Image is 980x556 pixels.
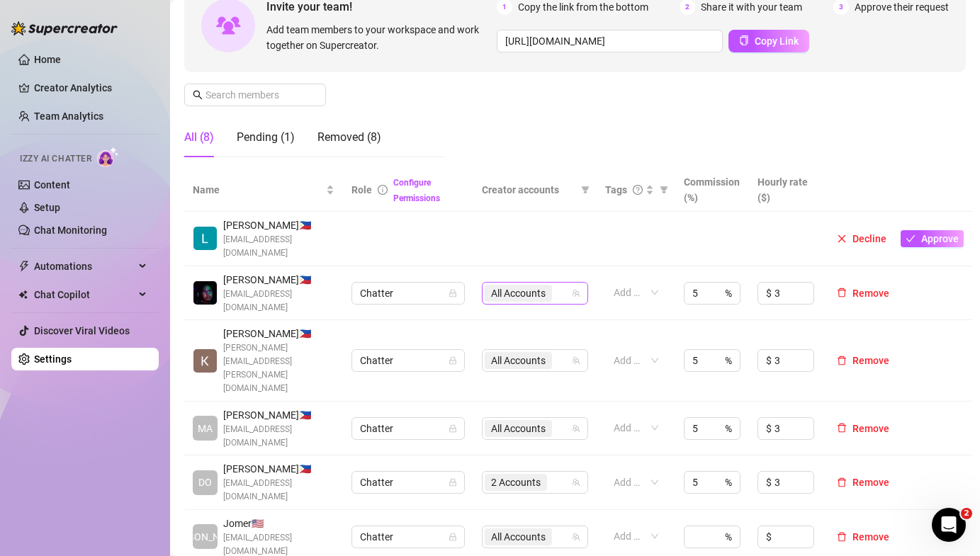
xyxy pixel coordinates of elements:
button: Remove [831,285,895,302]
a: Creator Analytics [34,76,147,99]
a: Home [34,54,61,65]
a: Settings [34,353,72,365]
span: All Accounts [485,285,552,302]
span: delete [837,423,847,433]
span: Copy Link [755,35,799,47]
span: All Accounts [485,420,552,437]
span: DO [198,475,212,490]
span: [EMAIL_ADDRESS][DOMAIN_NAME] [223,288,334,314]
span: [PERSON_NAME] [167,529,243,545]
span: [EMAIL_ADDRESS][DOMAIN_NAME] [223,233,334,260]
span: Creator accounts [482,182,575,198]
span: Decline [852,233,886,244]
span: [PERSON_NAME] 🇵🇭 [223,461,334,477]
span: question-circle [633,185,643,195]
th: Name [184,169,343,212]
span: Chat Copilot [34,283,135,306]
span: [EMAIL_ADDRESS][DOMAIN_NAME] [223,477,334,504]
span: lock [449,424,457,433]
span: Chatter [360,283,456,304]
span: check [906,234,916,244]
span: All Accounts [491,421,546,436]
button: Remove [831,420,895,437]
span: [EMAIL_ADDRESS][DOMAIN_NAME] [223,423,334,450]
img: AI Chatter [97,147,119,167]
span: Chatter [360,526,456,548]
span: filter [578,179,592,200]
span: team [572,424,580,433]
button: Decline [831,230,892,247]
span: [PERSON_NAME] 🇵🇭 [223,217,334,233]
span: Chatter [360,472,456,493]
span: search [193,90,203,100]
span: All Accounts [491,529,546,545]
button: Approve [901,230,964,247]
img: Kim Jamison [193,349,217,373]
span: team [572,478,580,487]
span: Jomer 🇺🇸 [223,516,334,531]
span: filter [657,179,671,200]
input: Search members [205,87,306,103]
button: Remove [831,352,895,369]
a: Discover Viral Videos [34,325,130,336]
span: copy [739,35,749,45]
span: info-circle [378,185,388,195]
img: Chat Copilot [18,290,28,300]
span: filter [581,186,590,194]
span: MA [198,421,213,436]
span: All Accounts [485,352,552,369]
span: lock [449,533,457,541]
span: Role [351,184,372,195]
button: Copy Link [728,30,809,52]
a: Content [34,179,70,191]
span: close [837,234,847,244]
span: team [572,289,580,297]
iframe: Intercom live chat [932,508,966,542]
span: 2 Accounts [485,474,547,491]
span: Automations [34,255,135,278]
span: [PERSON_NAME][EMAIL_ADDRESS][PERSON_NAME][DOMAIN_NAME] [223,341,334,395]
span: delete [837,532,847,542]
span: Remove [852,423,889,434]
span: team [572,356,580,365]
img: Liam Carter [193,227,217,250]
span: delete [837,356,847,365]
span: All Accounts [491,285,546,301]
button: Remove [831,474,895,491]
a: Team Analytics [34,110,103,122]
span: Remove [852,477,889,488]
th: Hourly rate ($) [749,169,823,212]
span: Add team members to your workspace and work together on Supercreator. [266,22,491,53]
span: 2 [961,508,972,519]
span: Remove [852,288,889,299]
span: Remove [852,531,889,543]
span: [PERSON_NAME] 🇵🇭 [223,407,334,423]
span: Izzy AI Chatter [20,152,91,166]
span: Approve [921,233,959,244]
span: [PERSON_NAME] 🇵🇭 [223,272,334,288]
span: team [572,533,580,541]
button: Remove [831,528,895,545]
span: lock [449,289,457,297]
span: All Accounts [491,353,546,368]
span: lock [449,478,457,487]
span: delete [837,288,847,297]
span: Name [193,182,323,198]
th: Commission (%) [675,169,749,212]
span: delete [837,477,847,487]
span: [PERSON_NAME] 🇵🇭 [223,326,334,341]
span: Tags [605,182,627,198]
img: Rexson John Gabales [193,281,217,305]
span: All Accounts [485,528,552,545]
span: Chatter [360,418,456,439]
div: Removed (8) [317,129,381,146]
span: thunderbolt [18,261,30,272]
span: filter [660,186,668,194]
span: Remove [852,355,889,366]
div: All (8) [184,129,214,146]
a: Setup [34,202,60,213]
a: Chat Monitoring [34,225,107,236]
span: lock [449,356,457,365]
img: logo-BBDzfeDw.svg [11,21,118,35]
span: 2 Accounts [491,475,541,490]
